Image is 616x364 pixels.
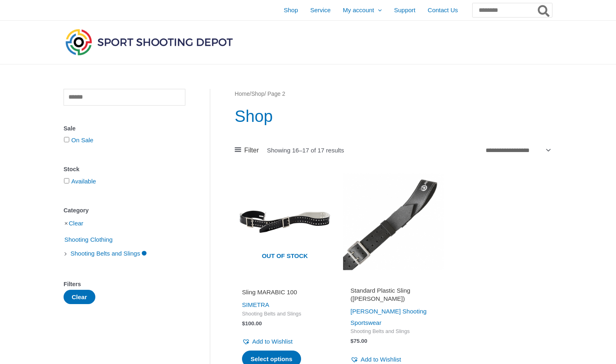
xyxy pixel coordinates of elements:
[64,163,185,175] div: Stock
[235,105,552,128] h1: Shop
[64,233,113,247] span: Shooting Clothing
[235,172,335,272] a: Out of stock
[64,205,185,216] div: Category
[242,277,328,287] iframe: Customer reviews powered by Trustpilot
[70,249,147,256] a: Shooting Belts and Slings
[235,144,259,157] a: Filter
[71,137,93,143] a: On Sale
[350,287,436,302] h2: Standard Plastic Sling ([PERSON_NAME])
[242,336,293,347] a: Add to Wishlist
[64,236,113,243] a: Shooting Clothing
[251,91,264,97] a: Shop
[64,178,69,183] input: Available
[235,89,552,99] nav: Breadcrumb
[71,178,96,185] a: Available
[70,247,141,260] span: Shooting Belts and Slings
[350,308,427,326] a: [PERSON_NAME] Shooting Sportswear
[235,172,335,272] img: Sling MARABIC 100
[64,137,69,142] input: On Sale
[350,328,436,335] span: Shooting Belts and Slings
[343,172,443,272] img: Standard Plastic Sling (SAUER)
[482,144,552,156] select: Shop order
[350,338,354,344] span: $
[350,277,436,287] iframe: Customer reviews powered by Trustpilot
[64,278,185,290] div: Filters
[252,338,293,345] span: Add to Wishlist
[242,311,328,318] span: Shooting Belts and Slings
[536,3,552,17] button: Search
[64,27,235,57] img: Sport Shooting Depot
[242,301,269,308] a: SIMETRA
[242,288,328,299] a: Sling MARABIC 100
[235,91,250,97] a: Home
[242,320,245,326] span: $
[267,147,344,153] p: Showing 16–17 of 17 results
[244,144,259,157] span: Filter
[69,220,84,227] a: Clear
[242,288,328,296] h2: Sling MARABIC 100
[361,356,401,363] span: Add to Wishlist
[350,287,436,306] a: Standard Plastic Sling ([PERSON_NAME])
[350,338,367,344] bdi: 75.00
[242,320,262,326] bdi: 100.00
[64,290,95,304] button: Clear
[64,123,185,135] div: Sale
[241,247,329,266] span: Out of stock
